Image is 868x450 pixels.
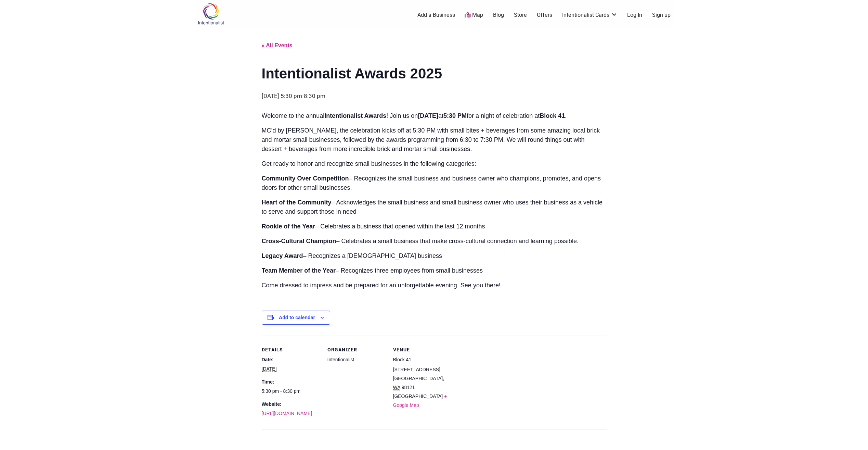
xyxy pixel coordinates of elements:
p: – Celebrates a business that opened within the last 12 months [262,222,607,231]
div: - [262,92,325,101]
strong: Community Over Competition [262,175,349,182]
span: [STREET_ADDRESS] [393,367,440,372]
a: Intentionalist Cards [562,11,618,19]
a: Log In [627,11,642,19]
p: – Recognizes a [DEMOGRAPHIC_DATA] business [262,251,607,261]
h1: Intentionalist Awards 2025 [262,64,607,84]
strong: Block 41 [540,112,565,119]
div: 2025-10-14 [262,387,319,395]
p: – Recognizes the small business and business owner who champions, promotes, and opens doors for o... [262,174,607,192]
p: Welcome to the annual ! Join us on at for a night of celebration at . [262,111,607,121]
a: Sign up [652,11,671,19]
button: View links to add events to your calendar [279,315,315,320]
span: , [443,376,444,381]
span: [GEOGRAPHIC_DATA] [393,376,443,381]
img: Intentionalist [195,3,227,25]
a: « All Events [262,42,293,48]
abbr: Washington [393,385,400,390]
h2: Venue [393,347,451,353]
dt: Website: [262,400,319,408]
a: Map [465,11,483,19]
p: – Acknowledges the small business and small business owner who uses their business as a vehicle t... [262,198,607,216]
strong: Intentionalist Awards [324,112,386,119]
a: Add a Business [417,11,455,19]
a: [URL][DOMAIN_NAME] [262,411,312,416]
iframe: Venue location map [459,347,531,419]
p: – Recognizes three employees from small businesses [262,266,607,275]
dt: Time: [262,378,319,386]
dt: Date: [262,356,319,364]
p: MC’d by [PERSON_NAME], the celebration kicks off at 5:30 PM with small bites + beverages from som... [262,126,607,154]
p: Come dressed to impress and be prepared for an unforgettable evening. See you there! [262,281,607,290]
h2: Organizer [327,347,385,353]
strong: Team Member of the Year [262,267,336,274]
a: Store [514,11,527,19]
p: Get ready to honor and recognize small businesses in the following categories: [262,159,607,168]
span: [DATE] 5:30 pm [262,92,302,99]
span: 98121 [402,385,415,390]
p: – Celebrates a small business that make cross-cultural connection and learning possible. [262,237,607,246]
a: Blog [493,11,504,19]
a: + Google Map [393,393,447,408]
dd: Intentionalist [327,356,385,363]
span: [GEOGRAPHIC_DATA] [393,393,443,399]
strong: Heart of the Community [262,199,332,206]
strong: 5:30 PM [443,112,467,119]
a: Offers [537,11,552,19]
strong: Rookie of the Year [262,223,315,230]
span: 8:30 pm [304,92,325,99]
strong: Legacy Award [262,252,303,259]
strong: [DATE] [418,112,438,119]
dd: Block 41 [393,356,451,363]
strong: Cross-Cultural Champion [262,238,336,245]
abbr: 2025-10-14 [262,366,277,372]
h2: Details [262,347,319,353]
